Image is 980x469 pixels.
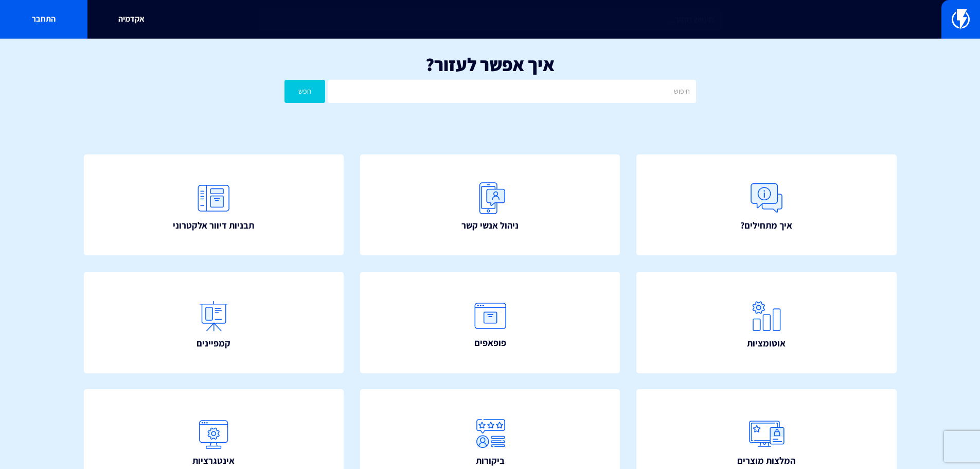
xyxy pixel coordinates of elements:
[360,154,620,256] a: ניהול אנשי קשר
[636,154,897,256] a: איך מתחילים?
[192,454,235,467] span: אינטגרציות
[197,337,230,350] span: קמפיינים
[328,80,696,103] input: חיפוש
[740,219,792,232] span: איך מתחילים?
[461,219,519,232] span: ניהול אנשי קשר
[636,272,897,373] a: אוטומציות
[84,154,344,256] a: תבניות דיוור אלקטרוני
[476,454,505,467] span: ביקורות
[15,54,965,75] h1: איך אפשר לעזור?
[84,272,344,373] a: קמפיינים
[474,336,506,350] span: פופאפים
[284,80,326,103] button: חפש
[747,337,786,350] span: אוטומציות
[360,272,620,373] a: פופאפים
[259,8,722,31] input: חיפוש מהיר...
[737,454,795,467] span: המלצות מוצרים
[173,219,254,232] span: תבניות דיוור אלקטרוני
